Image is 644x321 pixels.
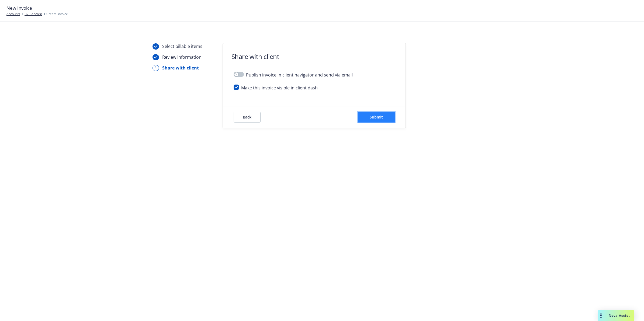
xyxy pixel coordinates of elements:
[6,12,20,16] a: Accounts
[246,72,353,78] span: Publish invoice in client navigator and send via email
[598,310,634,321] button: Nova Assist
[25,12,42,16] a: B2 Bancorp
[6,5,32,12] span: New Invoice
[162,43,202,50] div: Select billable items
[46,12,68,16] span: Create Invoice
[234,112,261,123] button: Back
[370,114,383,120] span: Submit
[162,54,202,60] div: Review information
[231,52,279,61] h1: Share with client
[358,112,395,123] button: Submit
[162,65,199,71] div: Share with client
[243,114,251,120] span: Back
[241,85,318,91] span: Make this invoice visible in client dash
[609,313,630,318] span: Nova Assist
[598,310,604,321] div: Drag to move
[153,65,159,71] div: 3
